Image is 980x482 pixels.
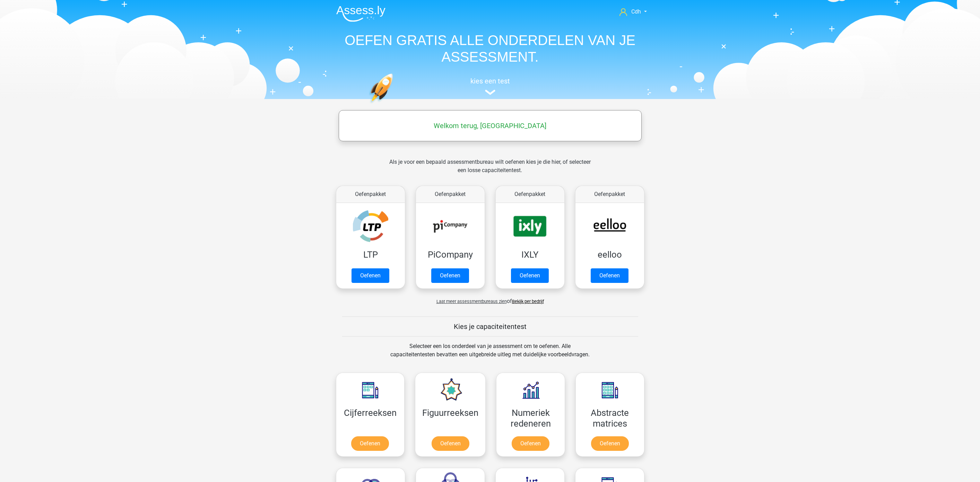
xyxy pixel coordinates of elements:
[331,32,650,65] h1: OEFEN GRATIS ALLE ONDERDELEN VAN JE ASSESSMENT.
[331,77,650,95] a: kies een test
[431,268,469,283] a: Oefenen
[331,292,650,305] div: of
[369,73,420,136] img: oefenen
[631,8,641,15] span: Cdh
[617,8,649,16] a: Cdh
[511,268,549,283] a: Oefenen
[591,268,628,283] a: Oefenen
[384,342,596,367] div: Selecteer een los onderdeel van je assessment om te oefenen. Alle capaciteitentesten bevatten een...
[591,436,629,451] a: Oefenen
[432,436,469,451] a: Oefenen
[342,122,638,130] h5: Welkom terug, [GEOGRAPHIC_DATA]
[436,299,507,304] span: Laat meer assessmentbureaus zien
[384,158,596,183] div: Als je voor een bepaald assessmentbureau wilt oefenen kies je die hier, of selecteer een losse ca...
[512,436,549,451] a: Oefenen
[351,436,389,451] a: Oefenen
[485,90,495,95] img: assessment
[342,322,638,331] h5: Kies je capaciteitentest
[352,268,389,283] a: Oefenen
[331,77,650,85] h5: kies een test
[512,299,544,304] a: Bekijk per bedrijf
[336,6,385,22] img: Assessly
